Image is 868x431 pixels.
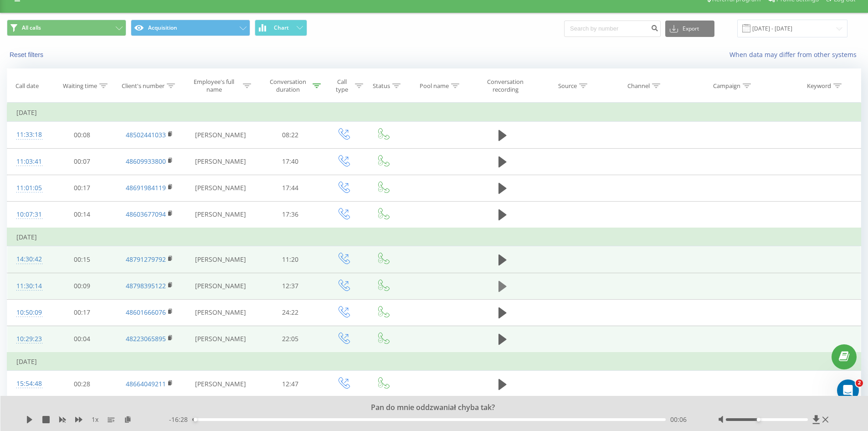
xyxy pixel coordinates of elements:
[274,25,289,31] span: Chart
[49,175,115,201] td: 00:17
[670,415,687,424] span: 00:06
[257,122,324,148] td: 08:22
[16,330,40,348] div: 10:29:23
[184,299,257,326] td: [PERSON_NAME]
[257,175,324,201] td: 17:44
[373,82,390,90] div: Status
[107,403,750,413] div: Pan do mnie oddzwaniał chyba tak?
[807,82,831,90] div: Keyword
[187,78,241,93] div: Employee's full name
[126,210,166,218] a: 48603677094
[16,179,40,197] div: 11:01:05
[49,122,115,148] td: 00:08
[713,82,740,90] div: Campaign
[126,157,166,166] a: 48609933800
[126,308,166,317] a: 48601666076
[184,273,257,299] td: [PERSON_NAME]
[564,21,661,37] input: Search by number
[7,104,861,122] td: [DATE]
[7,20,126,36] button: All calls
[7,51,48,59] button: Reset filters
[126,281,166,290] a: 48798395122
[665,21,714,37] button: Export
[122,82,164,90] div: Client's number
[49,201,115,228] td: 00:14
[757,418,760,421] div: Accessibility label
[16,153,40,171] div: 11:03:41
[131,20,250,36] button: Acquisition
[169,415,192,424] span: - 16:28
[15,82,39,90] div: Call date
[257,273,324,299] td: 12:37
[257,299,324,326] td: 24:22
[16,250,40,268] div: 14:30:42
[420,82,449,90] div: Pool name
[257,371,324,397] td: 12:47
[126,130,166,139] a: 48502441033
[16,277,40,295] div: 11:30:14
[92,415,98,424] span: 1 x
[193,418,197,421] div: Accessibility label
[22,24,41,31] span: All calls
[184,122,257,148] td: [PERSON_NAME]
[126,334,166,343] a: 48223065895
[63,82,97,90] div: Waiting time
[257,201,324,228] td: 17:36
[184,246,257,273] td: [PERSON_NAME]
[126,379,166,388] a: 48664049211
[7,353,861,371] td: [DATE]
[266,78,311,93] div: Conversation duration
[184,201,257,228] td: [PERSON_NAME]
[856,379,863,387] span: 2
[479,78,532,93] div: Conversation recording
[16,304,40,322] div: 10:50:09
[7,228,861,246] td: [DATE]
[126,255,166,264] a: 48791279792
[331,78,353,93] div: Call type
[16,126,40,144] div: 11:33:18
[184,371,257,397] td: [PERSON_NAME]
[49,326,115,353] td: 00:04
[627,82,650,90] div: Channel
[729,50,861,59] a: When data may differ from other systems
[49,273,115,299] td: 00:09
[16,375,40,393] div: 15:54:48
[255,20,307,36] button: Chart
[126,183,166,192] a: 48691984119
[16,206,40,223] div: 10:07:31
[49,148,115,175] td: 00:07
[49,371,115,397] td: 00:28
[257,246,324,273] td: 11:20
[184,175,257,201] td: [PERSON_NAME]
[837,379,859,401] iframe: Intercom live chat
[257,148,324,175] td: 17:40
[184,148,257,175] td: [PERSON_NAME]
[49,246,115,273] td: 00:15
[49,299,115,326] td: 00:17
[184,326,257,353] td: [PERSON_NAME]
[558,82,577,90] div: Source
[257,326,324,353] td: 22:05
